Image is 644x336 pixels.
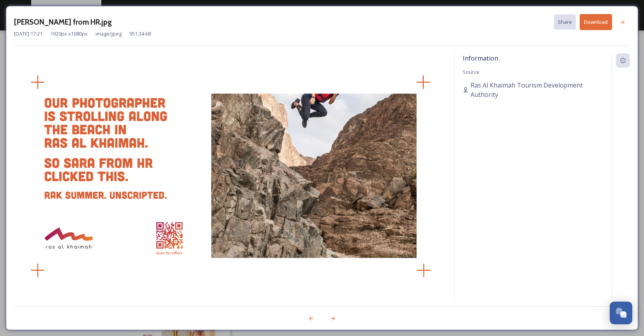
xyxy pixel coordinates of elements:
h3: [PERSON_NAME] from HR.jpg [14,16,112,28]
span: Source [463,68,479,75]
span: image/jpeg [96,30,122,38]
span: 951.34 kB [129,30,151,38]
button: Download [580,14,612,30]
span: Information [463,54,498,63]
button: Share [554,14,576,30]
span: 1920 px x 1080 px [50,30,88,38]
img: Sara%20from%20HR.jpg [14,54,447,298]
button: Open Chat [610,302,632,324]
span: Ras Al Khaimah Tourism Development Authority [471,80,604,99]
span: [DATE] 17:21 [14,30,42,38]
